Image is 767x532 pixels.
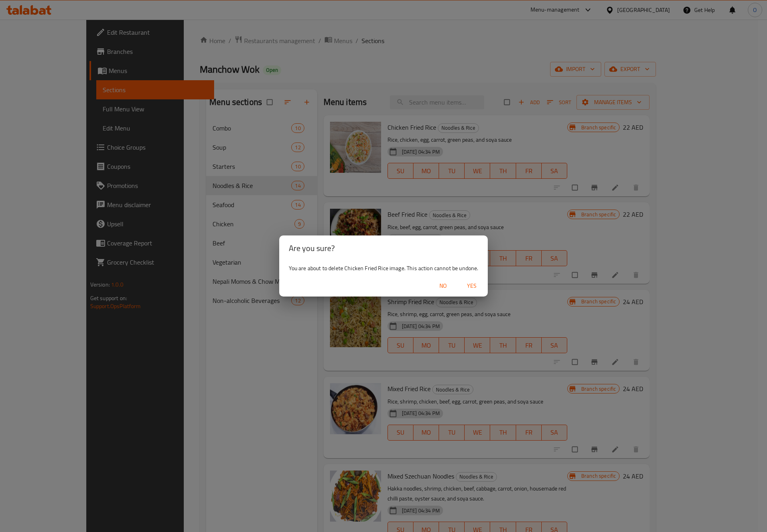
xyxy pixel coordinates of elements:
button: No [430,279,456,293]
span: Yes [462,281,481,291]
div: You are about to delete Chicken Fried Rice image. This action cannot be undone. [279,261,488,275]
h2: Are you sure? [289,242,479,255]
button: Yes [459,279,485,293]
span: No [433,281,453,291]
